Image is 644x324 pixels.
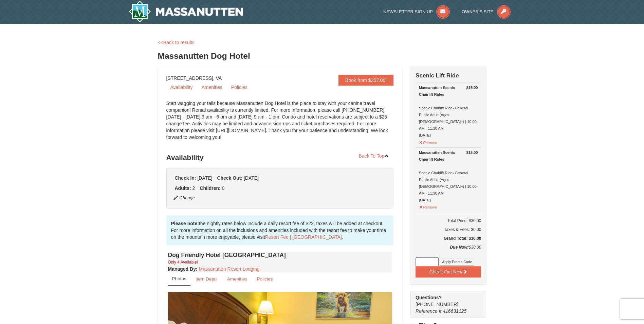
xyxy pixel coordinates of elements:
[419,202,437,211] button: Remove
[416,308,441,314] span: Reference #
[265,234,342,240] a: Resort Fee | [GEOGRAPHIC_DATA]
[416,217,481,224] h6: Total Price: $30.00
[227,82,252,92] a: Policies
[223,272,252,286] a: Amenities
[419,149,478,203] div: Scenic Chairlift Ride- General Public Adult (Ages [DEMOGRAPHIC_DATA]+) | 10:00 AM - 11:30 AM [DATE]
[416,266,481,277] button: Check Out Now
[450,245,468,250] strong: Due Now:
[197,82,226,92] a: Amenities
[354,151,394,161] a: Back To Top
[173,194,196,202] button: Change
[419,149,478,163] div: Massanutten Scenic Chairlift Rides
[166,151,394,164] h3: Availability
[257,276,273,282] small: Policies
[196,276,218,282] small: Item Detail
[217,175,242,181] strong: Check Out:
[158,40,195,45] a: <<Back to results
[166,215,394,245] div: the nightly rates below include a daily resort fee of $22, taxes will be added at checkout. For m...
[168,272,190,286] a: Photos
[168,266,196,272] span: Managed By
[171,221,199,226] strong: Please note:
[416,226,481,233] div: Taxes & Fees: $0.00
[416,244,481,257] div: $30.00
[338,75,393,86] a: Book from $257.00!
[462,9,511,14] a: Owner's Site
[466,84,478,91] strong: $15.00
[252,272,277,286] a: Policies
[172,276,186,281] small: Photos
[197,175,212,181] span: [DATE]
[440,258,474,266] button: Apply Promo Code
[168,266,198,272] strong: :
[227,276,247,282] small: Amenities
[443,308,466,314] span: 416631125
[416,72,459,79] strong: Scenic Lift Ride
[166,82,197,92] a: Availability
[175,185,191,191] strong: Adults:
[158,49,486,63] h3: Massanutten Dog Hotel
[222,185,225,191] span: 0
[416,294,474,307] span: [PHONE_NUMBER]
[166,100,394,147] div: Start wagging your tails because Massanutten Dog Hotel is the place to stay with your canine trav...
[200,185,220,191] strong: Children:
[383,9,433,14] span: Newsletter Sign Up
[466,149,478,156] strong: $15.00
[199,266,260,272] a: Massanutten Resort Lodging
[175,175,196,181] strong: Check In:
[129,1,243,22] a: Massanutten Resort
[191,272,222,286] a: Item Detail
[168,252,392,258] h4: Dog Friendly Hotel [GEOGRAPHIC_DATA]
[419,84,478,139] div: Scenic Chairlift Ride- General Public Adult (Ages [DEMOGRAPHIC_DATA]+) | 10:00 AM - 11:30 AM [DATE]
[419,84,478,98] div: Massanutten Scenic Chairlift Rides
[383,9,450,14] a: Newsletter Sign Up
[192,185,195,191] span: 2
[416,295,442,300] strong: Questions?
[419,138,437,146] button: Remove
[462,9,494,14] span: Owner's Site
[129,1,243,22] img: Massanutten Resort Logo
[244,175,259,181] span: [DATE]
[416,235,481,242] h5: Grand Total: $30.00
[168,260,198,265] small: Only 4 Available!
